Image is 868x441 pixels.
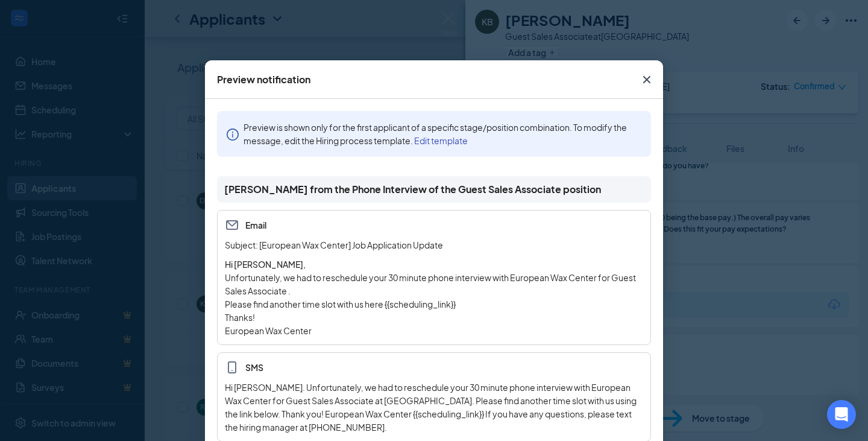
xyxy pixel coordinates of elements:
[225,258,643,271] h4: Hi [PERSON_NAME],
[225,271,643,297] p: Unfortunately, we had to reschedule your 30 minute phone interview with European Wax Center for G...
[225,311,643,324] p: Thanks!
[631,60,663,99] button: Close
[225,218,643,232] span: Email
[225,240,443,250] span: Subject: [European Wax Center] Job Application Update
[217,73,310,86] div: Preview notification
[225,297,643,311] p: Please find another time slot with us here {{scheduling_link}}
[414,135,468,146] a: Edit template
[225,381,643,434] div: Hi [PERSON_NAME]. Unfortunately, we had to reschedule your 30 minute phone interview with Europea...
[640,72,654,87] svg: Cross
[225,360,643,375] span: SMS
[244,122,627,146] span: Preview is shown only for the first applicant of a specific stage/position combination. To modify...
[827,400,856,429] div: Open Intercom Messenger
[227,127,239,141] span: info-circle
[224,183,601,195] span: [PERSON_NAME] from the Phone Interview of the Guest Sales Associate position
[225,360,239,375] svg: MobileSms
[225,218,239,232] svg: Email
[225,324,643,337] p: European Wax Center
